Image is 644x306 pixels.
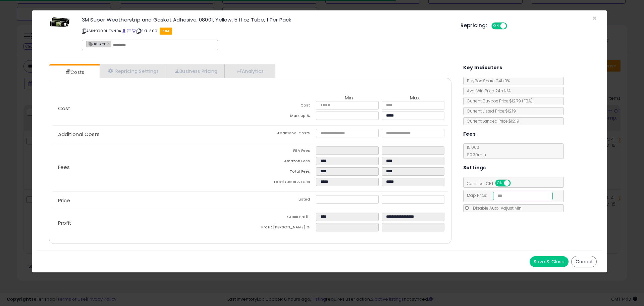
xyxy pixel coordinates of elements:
a: Analytics [225,64,274,78]
span: $0.30 min [464,152,486,158]
th: Max [382,95,447,101]
td: Profit [PERSON_NAME] % [250,223,316,233]
a: Business Pricing [166,64,225,78]
h5: Settings [463,164,486,172]
span: ON [492,23,500,29]
h5: Repricing: [461,23,487,28]
span: Disable Auto-Adjust Min [470,205,522,211]
p: Additional Costs [53,132,250,137]
span: × [592,13,597,23]
td: Cost [250,101,316,112]
span: 15.00 % [464,144,486,158]
p: Cost [53,106,250,111]
a: Your listing only [132,28,136,34]
p: Profit [53,220,250,226]
span: 18-Apr [87,41,105,47]
p: ASIN: B000HTNNDA | SKU: 8001 [82,26,450,36]
a: × [107,40,111,46]
button: Cancel [571,256,597,267]
h5: Key Indicators [463,63,502,72]
span: $12.79 [509,98,533,104]
td: Total Fees [250,167,316,178]
span: BuyBox Share 24h: 0% [464,78,510,84]
span: Consider CPT: [464,181,520,186]
span: FBA [160,28,172,35]
span: ON [496,180,504,186]
span: ( FBA ) [522,98,533,104]
a: BuyBox page [122,28,126,34]
a: Costs [49,65,99,79]
button: Save & Close [530,256,569,267]
th: Min [316,95,382,101]
a: Repricing Settings [100,64,166,78]
td: Amazon Fees [250,157,316,167]
h5: Fees [463,130,476,138]
span: OFF [509,180,520,186]
span: Current Listed Price: $12.19 [464,108,516,114]
p: Fees [53,165,250,170]
span: Current Landed Price: $12.19 [464,118,519,124]
span: Map Price: [464,192,553,198]
p: Price [53,198,250,203]
a: All offer listings [127,28,131,34]
img: 41IKRdZ0ZLL._SL60_.jpg [50,17,70,27]
span: OFF [506,23,517,29]
td: Total Costs & Fees [250,178,316,188]
td: Mark up % [250,112,316,122]
td: FBA Fees [250,146,316,157]
td: Additional Costs [250,129,316,139]
span: Current Buybox Price: [464,98,533,104]
h3: 3M Super Weatherstrip and Gasket Adhesive, 08001, Yellow, 5 fl oz Tube, 1 Per Pack [82,17,450,22]
td: Listed [250,195,316,206]
td: Gross Profit [250,213,316,223]
span: Avg. Win Price 24h: N/A [464,88,511,94]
